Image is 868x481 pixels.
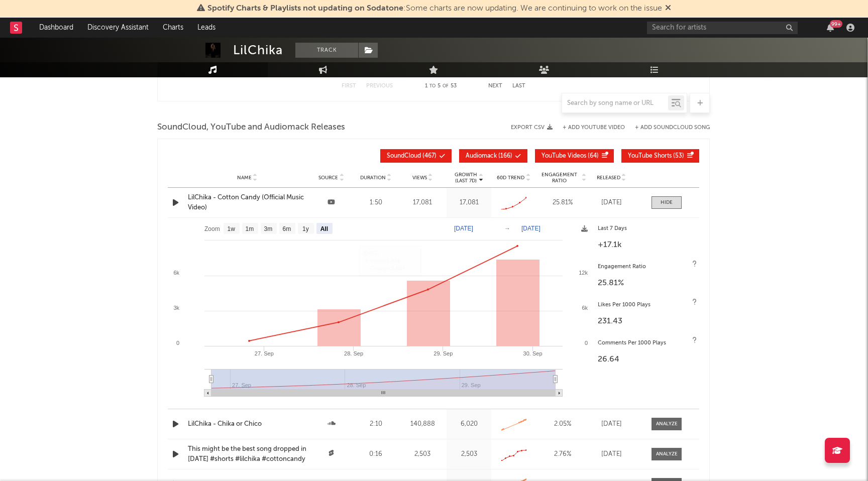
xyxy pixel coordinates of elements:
[173,270,179,276] text: 6k
[598,239,694,251] div: +17.1k
[598,299,694,311] div: Likes Per 1000 Plays
[387,153,421,159] span: SoundCloud
[455,178,477,184] p: (Last 7d)
[449,419,489,429] div: 6,020
[207,5,403,13] span: Spotify Charts & Playlists not updating on Sodatone
[176,340,179,346] text: 0
[433,350,453,356] text: 29. Sep
[401,198,445,208] div: 17,081
[380,149,452,163] button: SoundCloud(467)
[591,449,631,459] div: [DATE]
[647,22,798,34] input: Search for artists
[173,305,179,311] text: 3k
[246,225,254,232] text: 1m
[538,198,586,208] div: 25.81 %
[538,449,586,459] div: 2.76 %
[598,261,694,273] div: Engagement Ratio
[264,225,273,232] text: 3m
[523,350,542,356] text: 30. Sep
[538,419,586,429] div: 2.05 %
[188,444,306,464] a: This might be the best song dropped in [DATE] #shorts #lilchika #cottoncandy
[598,315,694,327] div: 231.43
[204,225,220,232] text: Zoom
[538,172,580,184] span: Engagement Ratio
[443,84,449,88] span: of
[429,84,436,88] span: to
[412,175,427,181] span: Views
[342,83,356,89] button: First
[628,153,672,159] span: YouTube Shorts
[318,175,338,181] span: Source
[585,340,588,346] text: 0
[157,122,345,134] span: SoundCloud, YouTube and Audiomack Releases
[387,153,437,159] span: ( 467 )
[466,153,497,159] span: Audiomack
[504,225,510,232] text: →
[598,223,694,235] div: Last 7 Days
[597,175,620,181] span: Released
[635,125,710,131] button: + Add SoundCloud Song
[356,198,396,208] div: 1:50
[454,225,473,232] text: [DATE]
[237,175,252,181] span: Name
[466,153,512,159] span: ( 166 )
[488,83,502,89] button: Next
[188,193,306,212] a: LilChika - Cotton Candy (Official Music Video)
[598,353,694,366] div: 26.64
[255,350,274,356] text: 27. Sep
[344,350,363,356] text: 28. Sep
[521,225,540,232] text: [DATE]
[80,18,156,38] a: Discovery Assistant
[401,449,445,459] div: 2,503
[207,5,662,13] span: : Some charts are now updating. We are continuing to work on the issue
[535,149,614,163] button: YouTube Videos(64)
[188,419,306,429] a: LilChika - Chika or Chico
[455,172,477,178] p: Growth
[32,18,80,38] a: Dashboard
[827,24,834,32] button: 99+
[621,149,699,163] button: YouTube Shorts(53)
[553,125,625,131] div: + Add YouTube Video
[830,20,842,28] div: 99 +
[449,198,489,208] div: 17,081
[356,449,396,459] div: 0:16
[628,153,684,159] span: ( 53 )
[541,153,599,159] span: ( 64 )
[563,125,625,131] button: + Add YouTube Video
[356,419,396,429] div: 2:10
[283,225,291,232] text: 6m
[360,175,386,181] span: Duration
[541,153,586,159] span: YouTube Videos
[413,80,468,92] div: 1 5 53
[665,5,671,13] span: Dismiss
[401,419,445,429] div: 140,888
[511,125,553,131] button: Export CSV
[591,419,631,429] div: [DATE]
[598,337,694,349] div: Comments Per 1000 Plays
[598,277,694,289] div: 25.81 %
[497,175,524,181] span: 60D Trend
[295,43,358,58] button: Track
[459,149,527,163] button: Audiomack(166)
[366,83,393,89] button: Previous
[320,225,328,232] text: All
[579,270,588,276] text: 12k
[190,18,223,38] a: Leads
[228,225,236,232] text: 1w
[625,125,710,131] button: + Add SoundCloud Song
[512,83,525,89] button: Last
[582,305,588,311] text: 6k
[562,99,668,107] input: Search by song name or URL
[591,198,631,208] div: [DATE]
[156,18,190,38] a: Charts
[233,43,283,58] div: LilChika
[302,225,309,232] text: 1y
[449,449,489,459] div: 2,503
